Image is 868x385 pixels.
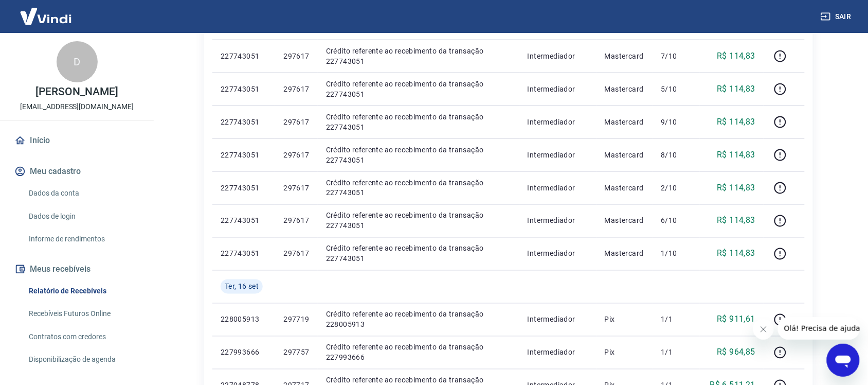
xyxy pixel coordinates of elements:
p: Crédito referente ao recebimento da transação 227743051 [326,145,511,165]
p: Mastercard [605,84,645,94]
p: [PERSON_NAME] [35,86,118,97]
p: 2/10 [661,183,692,193]
p: Crédito referente ao recebimento da transação 227743051 [326,243,511,264]
p: Intermediador [528,117,588,127]
p: Pix [605,347,645,358]
p: 227743051 [221,117,267,127]
iframe: Botão para abrir a janela de mensagens [827,344,860,377]
p: 297617 [283,216,309,226]
p: 1/1 [661,347,692,358]
p: 227743051 [221,150,267,160]
p: R$ 114,83 [717,116,756,128]
p: 297617 [283,117,309,127]
p: 8/10 [661,150,692,160]
p: Intermediador [528,150,588,160]
p: 227743051 [221,51,267,61]
p: R$ 114,83 [717,248,756,260]
p: Crédito referente ao recebimento da transação 227993666 [326,342,511,363]
p: R$ 114,83 [717,182,756,194]
p: Mastercard [605,183,645,193]
p: R$ 114,83 [717,50,756,62]
p: Intermediador [528,183,588,193]
p: 9/10 [661,117,692,127]
p: Crédito referente ao recebimento da transação 228005913 [326,309,511,330]
p: Intermediador [528,347,588,358]
span: Olá! Precisa de ajuda? [6,7,86,15]
p: Intermediador [528,249,588,259]
div: D [57,41,98,82]
p: 297617 [283,51,309,61]
p: Crédito referente ao recebimento da transação 227743051 [326,46,511,66]
p: Intermediador [528,84,588,94]
p: Mastercard [605,150,645,160]
p: 1/1 [661,314,692,325]
a: Início [12,129,141,152]
p: 6/10 [661,216,692,226]
p: Crédito referente ao recebimento da transação 227743051 [326,178,511,198]
a: Relatório de Recebíveis [25,281,141,302]
button: Meu cadastro [12,160,141,183]
p: Mastercard [605,117,645,127]
p: 227743051 [221,183,267,193]
p: 1/10 [661,249,692,259]
p: Intermediador [528,51,588,61]
p: 228005913 [221,314,267,325]
p: 5/10 [661,84,692,94]
a: Disponibilização de agenda [25,349,141,370]
img: Vindi [12,1,79,32]
p: R$ 964,85 [717,346,756,359]
p: Crédito referente ao recebimento da transação 227743051 [326,112,511,132]
p: 297757 [283,347,309,358]
a: Dados da conta [25,183,141,204]
iframe: Fechar mensagem [753,319,774,340]
a: Dados de login [25,206,141,227]
p: 227743051 [221,216,267,226]
p: Crédito referente ao recebimento da transação 227743051 [326,211,511,231]
p: R$ 911,61 [717,313,756,326]
p: Mastercard [605,216,645,226]
a: Contratos com credores [25,326,141,347]
button: Meus recebíveis [12,258,141,281]
span: Ter, 16 set [225,282,259,292]
p: 297617 [283,183,309,193]
p: R$ 114,83 [717,83,756,95]
p: 227743051 [221,84,267,94]
p: 7/10 [661,51,692,61]
p: 227993666 [221,347,267,358]
p: 227743051 [221,249,267,259]
p: Crédito referente ao recebimento da transação 227743051 [326,79,511,99]
p: 297617 [283,150,309,160]
p: R$ 114,83 [717,149,756,161]
iframe: Mensagem da empresa [778,317,860,340]
p: Intermediador [528,216,588,226]
p: 297617 [283,84,309,94]
p: 297719 [283,314,309,325]
a: Recebíveis Futuros Online [25,303,141,324]
a: Informe de rendimentos [25,229,141,250]
p: Mastercard [605,51,645,61]
p: Intermediador [528,314,588,325]
p: 297617 [283,249,309,259]
p: Mastercard [605,249,645,259]
p: Pix [605,314,645,325]
p: R$ 114,83 [717,215,756,227]
button: Sair [819,7,856,26]
p: [EMAIL_ADDRESS][DOMAIN_NAME] [20,101,134,112]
